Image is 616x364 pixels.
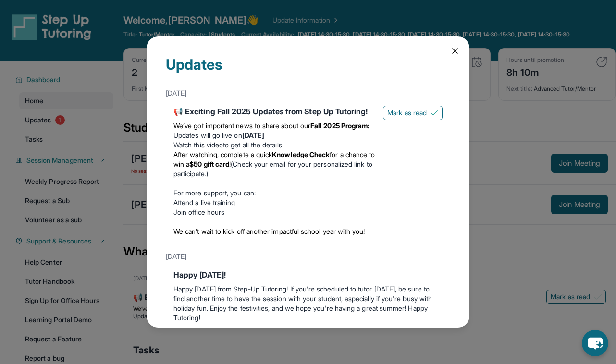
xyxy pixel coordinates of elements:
[173,208,224,216] a: Join office hours
[173,131,375,140] li: Updates will go live on
[189,160,229,168] strong: $50 gift card
[173,121,310,130] span: We’ve got important news to share about our
[166,85,450,102] div: [DATE]
[173,106,375,117] div: 📢 Exciting Fall 2025 Updates from Step Up Tutoring!
[173,284,443,323] p: Happy [DATE] from Step-Up Tutoring! If you're scheduled to tutor [DATE], be sure to find another ...
[173,141,223,149] a: Watch this video
[242,131,264,139] strong: [DATE]
[173,140,375,150] li: to get all the details
[173,188,375,198] p: For more support, you can:
[173,198,235,206] a: Attend a live training
[383,106,443,120] button: Mark as read
[173,150,272,158] span: After watching, complete a quick
[173,150,375,179] li: (Check your email for your personalized link to participate.)
[173,269,443,280] div: Happy [DATE]!
[173,227,365,235] span: We can’t wait to kick off another impactful school year with you!
[387,108,427,118] span: Mark as read
[431,109,438,117] img: Mark as read
[166,56,450,85] div: Updates
[166,248,450,265] div: [DATE]
[582,330,608,356] button: chat-button
[310,121,370,130] strong: Fall 2025 Program:
[272,150,330,158] strong: Knowledge Check
[229,160,231,168] span: !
